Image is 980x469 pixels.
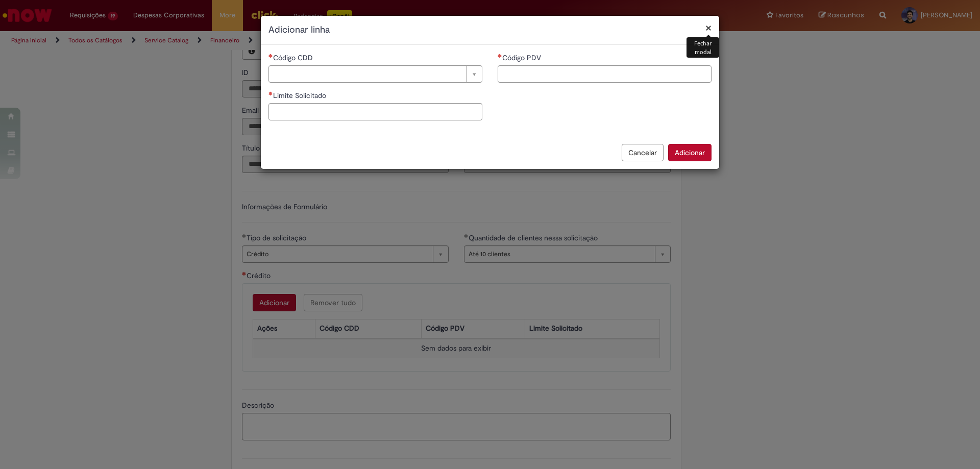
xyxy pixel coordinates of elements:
span: Limite Solicitado [273,91,328,100]
input: Limite Solicitado [268,103,482,120]
a: Limpar campo Código CDD [268,65,482,83]
button: Cancelar [622,144,664,161]
span: Necessários [268,91,273,95]
div: Fechar modal [687,37,719,58]
span: Código PDV [502,53,543,62]
button: Fechar modal [705,22,712,33]
button: Adicionar [668,144,712,161]
input: Código PDV [498,65,712,83]
span: Necessários - Código CDD [273,53,315,62]
h2: Adicionar linha [268,23,712,37]
span: Necessários [498,54,502,58]
span: Necessários [268,54,273,58]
